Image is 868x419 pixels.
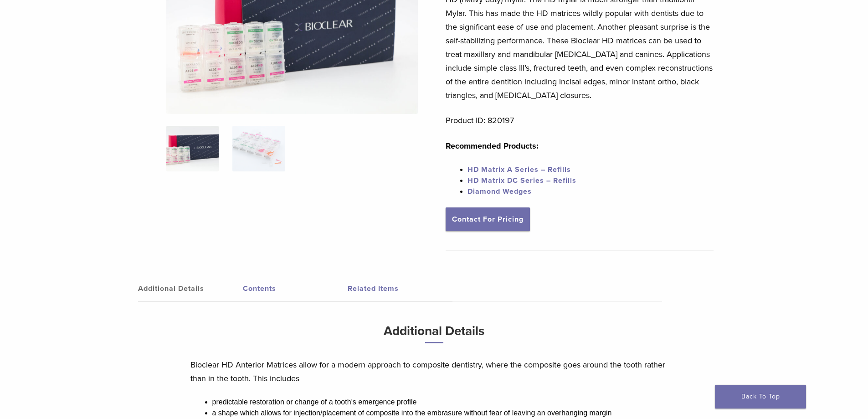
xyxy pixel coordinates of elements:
[212,408,678,419] li: a shape which allows for injection/placement of composite into the embrasure without fear of leav...
[190,320,678,351] h3: Additional Details
[446,207,530,231] a: Contact For Pricing
[348,276,452,301] a: Related Items
[166,126,219,171] img: IMG_8088-1-324x324.jpg
[467,165,571,174] a: HD Matrix A Series – Refills
[232,126,285,171] img: Complete HD Anterior Kit - Image 2
[212,397,678,408] li: predictable restoration or change of a tooth’s emergence profile
[446,141,539,151] strong: Recommended Products:
[446,114,714,127] p: Product ID: 820197
[190,358,678,385] p: Bioclear HD Anterior Matrices allow for a modern approach to composite dentistry, where the compo...
[467,176,576,185] a: HD Matrix DC Series – Refills
[243,276,348,301] a: Contents
[715,385,806,409] a: Back To Top
[138,276,243,301] a: Additional Details
[467,187,532,196] a: Diamond Wedges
